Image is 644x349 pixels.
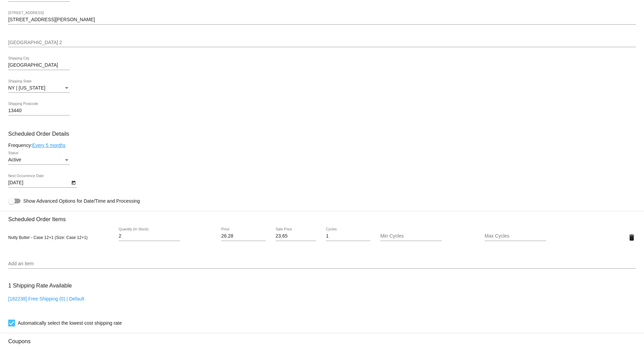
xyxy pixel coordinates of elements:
[8,85,70,91] mat-select: Shipping State
[8,278,72,293] h3: 1 Shipping Rate Available
[8,180,70,186] input: Next Occurrence Date
[32,143,65,148] a: Every 5 months
[119,233,180,239] input: Quantity (In Stock)
[8,63,70,68] input: Shipping City
[8,131,636,137] h3: Scheduled Order Details
[70,179,77,186] button: Open calendar
[380,233,442,239] input: Min Cycles
[8,17,636,23] input: Shipping Street 1
[8,143,636,148] div: Frequency:
[326,233,370,239] input: Cycles
[628,233,636,242] mat-icon: delete
[8,85,45,91] span: NY | [US_STATE]
[485,233,546,239] input: Max Cycles
[276,233,316,239] input: Sale Price
[8,235,88,240] span: Nutty Butter - Case 12+1 (Size: Case 12+1)
[8,157,21,162] span: Active
[8,40,636,45] input: Shipping Street 2
[8,333,636,345] h3: Coupons
[8,211,636,223] h3: Scheduled Order Items
[18,319,122,327] span: Automatically select the lowest cost shipping rate
[8,296,84,301] a: [182238] Free Shipping (0) | Default
[8,261,636,267] input: Add an item
[221,233,266,239] input: Price
[23,198,140,204] span: Show Advanced Options for Date/Time and Processing
[8,108,70,113] input: Shipping Postcode
[8,157,70,163] mat-select: Status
